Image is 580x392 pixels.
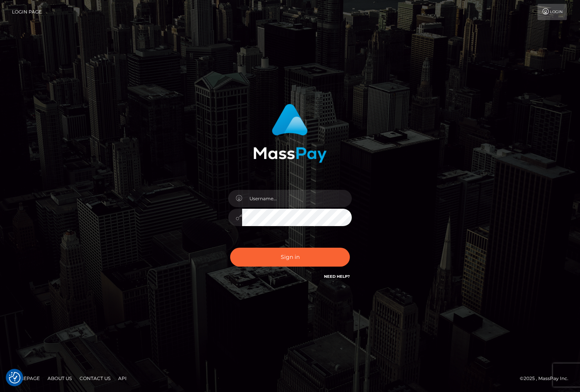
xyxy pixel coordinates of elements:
[76,372,114,384] a: Contact Us
[44,372,75,384] a: About Us
[230,248,350,267] button: Sign in
[8,372,43,384] a: Homepage
[253,104,327,163] img: MassPay Login
[9,372,20,384] img: Revisit consent button
[324,274,350,279] a: Need Help?
[520,374,574,383] div: © 2025 , MassPay Inc.
[538,4,567,20] a: Login
[12,4,42,20] a: Login Page
[242,190,352,207] input: Username...
[115,372,130,384] a: API
[9,372,20,384] button: Consent Preferences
